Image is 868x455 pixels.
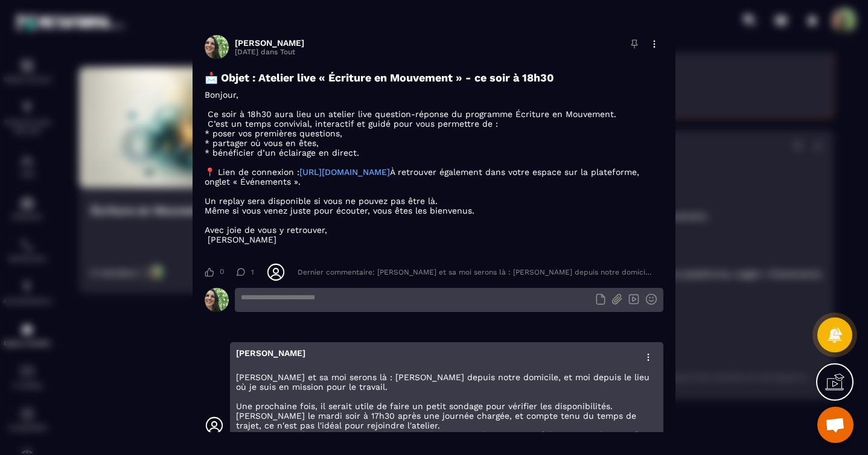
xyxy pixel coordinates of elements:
[205,90,663,244] p: Bonjour, Ce soir à 18h30 aura lieu un atelier live question-réponse du programme Écriture en Mouv...
[251,268,254,276] span: 1
[220,267,224,277] span: 0
[299,167,390,177] a: [URL][DOMAIN_NAME]
[235,38,304,48] h3: [PERSON_NAME]
[235,48,304,56] p: [DATE] dans Tout
[205,71,663,84] h3: 📩 Objet : Atelier live « Écriture en Mouvement » - ce soir à 18h30
[298,268,651,276] div: Dernier commentaire: [PERSON_NAME] et sa moi serons là : [PERSON_NAME] depuis notre domicile, et ...
[236,348,657,366] p: [PERSON_NAME]
[817,407,854,443] div: Ouvrir le chat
